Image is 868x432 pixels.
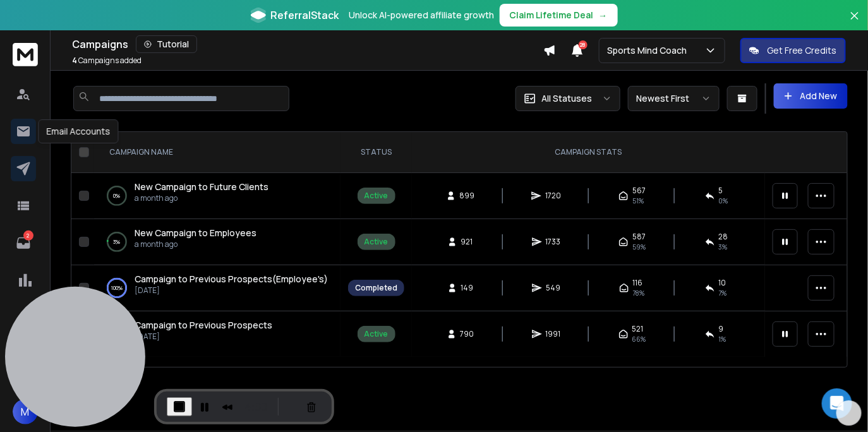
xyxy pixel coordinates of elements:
span: 899 [460,191,475,201]
a: New Campaign to Future Clients [135,181,268,193]
div: Active [365,329,389,339]
button: Close banner [847,8,863,38]
span: 78 % [633,288,645,298]
img: tab_keywords_by_traffic_grey.svg [126,73,136,83]
span: 28 [579,40,588,49]
img: tab_domain_overview_orange.svg [34,73,44,83]
span: 7 % [719,288,727,298]
span: 10 [719,278,726,288]
a: 2 [11,231,36,256]
p: 2 [23,231,33,241]
img: logo_orange.svg [20,20,30,30]
p: Sports Mind Coach [607,44,692,57]
div: Completed [355,283,397,293]
span: 116 [633,278,643,288]
p: Get Free Credits [767,44,837,57]
span: 790 [461,329,474,339]
span: 1720 [545,191,561,201]
span: 1733 [546,237,561,247]
span: 521 [632,324,644,334]
p: 3 % [114,236,121,248]
span: 921 [461,237,474,247]
span: 28 [719,232,728,242]
div: Domain: [URL] [33,33,90,43]
th: CAMPAIGN NAME [94,132,341,173]
span: 3 % [719,242,728,252]
span: 66 % [632,334,646,344]
span: → [599,9,608,21]
p: Unlock AI-powered affiliate growth [349,9,495,21]
span: 9 [719,324,724,334]
p: Campaigns added [72,56,142,66]
span: Campaign to Previous Prospects(Employee's) [135,273,328,285]
a: New Campaign to Employees [135,227,256,239]
td: 0%New Campaign to Future Clientsa month ago [94,173,341,219]
div: v 4.0.25 [35,20,62,30]
span: 1991 [546,329,561,339]
button: Tutorial [136,35,197,53]
a: Campaign to Previous Prospects(Employee's) [135,273,328,285]
span: 149 [461,283,474,293]
button: Claim Lifetime Deal→ [500,4,618,27]
span: 567 [632,186,646,196]
span: New Campaign to Employees [135,227,256,239]
th: CAMPAIGN STATS [412,132,765,173]
div: Campaigns [72,35,543,53]
span: 1 % [719,334,726,344]
div: Open Intercom Messenger [822,388,852,419]
div: Active [365,237,389,247]
a: Campaign to Previous Prospects [135,319,272,332]
button: Newest First [628,86,720,111]
p: a month ago [135,239,256,249]
img: website_grey.svg [20,33,30,43]
button: Get Free Credits [740,38,846,63]
span: New Campaign to Future Clients [135,181,268,193]
div: Active [365,191,389,201]
span: 59 % [632,242,646,252]
span: 0 % [719,196,728,206]
td: 100%Campaign to Previous Prospects(Employee's)[DATE] [94,265,341,311]
td: 5%Campaign to Previous Prospects[DATE] [94,311,341,357]
th: STATUS [341,132,412,173]
td: 3%New Campaign to Employeesa month ago [94,219,341,265]
div: Email Accounts [38,119,118,143]
span: 51 % [632,196,644,206]
p: a month ago [135,193,268,203]
span: 549 [546,283,560,293]
button: Add New [774,83,848,109]
span: 587 [632,232,646,242]
span: 4 [72,55,77,66]
p: 0 % [114,189,121,202]
p: All Statuses [541,92,592,105]
p: [DATE] [135,285,328,296]
span: 5 [719,186,723,196]
p: [DATE] [135,332,272,342]
span: ReferralStack [271,8,339,23]
div: Domain Overview [48,75,113,83]
p: 100 % [111,282,123,294]
div: Keywords by Traffic [140,75,213,83]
